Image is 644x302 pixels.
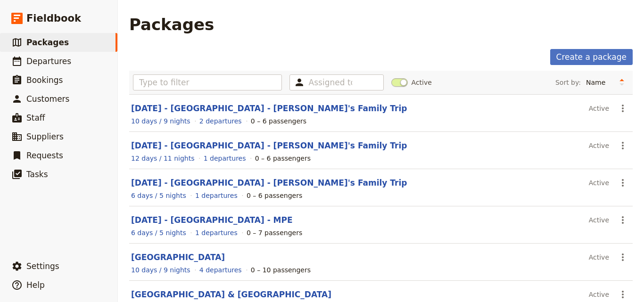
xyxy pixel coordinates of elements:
span: Staff [26,113,45,122]
span: 10 days / 9 nights [131,266,190,274]
a: [DATE] - [GEOGRAPHIC_DATA] - MPE [131,215,293,225]
a: View the departures for this package [195,191,238,200]
span: Help [26,280,45,290]
div: Active [589,212,609,228]
a: View the departures for this package [199,116,242,126]
span: Customers [26,94,69,104]
div: Active [589,138,609,154]
span: Sort by: [555,78,581,87]
button: Change sort direction [615,75,629,90]
a: View the departures for this package [195,228,238,237]
a: [GEOGRAPHIC_DATA] [131,253,225,262]
div: Active [589,175,609,191]
a: View the itinerary for this package [131,228,186,237]
span: Suppliers [26,132,64,141]
a: [DATE] - [GEOGRAPHIC_DATA] - [PERSON_NAME]'s Family Trip [131,141,407,150]
a: View the itinerary for this package [131,265,190,275]
a: [DATE] - [GEOGRAPHIC_DATA] - [PERSON_NAME]'s Family Trip [131,178,407,188]
button: Actions [615,138,631,154]
div: 0 – 6 passengers [255,154,311,163]
span: Settings [26,261,59,271]
a: Create a package [550,49,633,65]
div: 0 – 7 passengers [247,228,302,237]
div: Active [589,100,609,116]
span: 10 days / 9 nights [131,117,190,125]
span: 6 days / 5 nights [131,192,186,199]
a: View the departures for this package [204,154,246,163]
a: View the itinerary for this package [131,116,190,126]
button: Actions [615,212,631,228]
div: 0 – 6 passengers [251,116,306,126]
a: View the itinerary for this package [131,154,195,163]
span: 12 days / 11 nights [131,155,195,162]
input: Assigned to [309,77,352,88]
a: View the departures for this package [199,265,242,275]
input: Type to filter [133,74,282,90]
button: Actions [615,100,631,116]
a: [DATE] - [GEOGRAPHIC_DATA] - [PERSON_NAME]'s Family Trip [131,104,407,113]
span: Bookings [26,75,63,85]
h1: Packages [129,15,214,34]
div: Active [589,249,609,265]
button: Actions [615,249,631,265]
span: Tasks [26,170,48,179]
span: Requests [26,151,63,160]
span: Packages [26,38,69,47]
div: 0 – 10 passengers [251,265,311,275]
span: Fieldbook [26,11,81,25]
span: 6 days / 5 nights [131,229,186,237]
div: 0 – 6 passengers [247,191,302,200]
button: Actions [615,175,631,191]
select: Sort by: [582,75,615,90]
span: Active [412,78,432,87]
a: [GEOGRAPHIC_DATA] & [GEOGRAPHIC_DATA] [131,290,331,299]
a: View the itinerary for this package [131,191,186,200]
span: Departures [26,57,71,66]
